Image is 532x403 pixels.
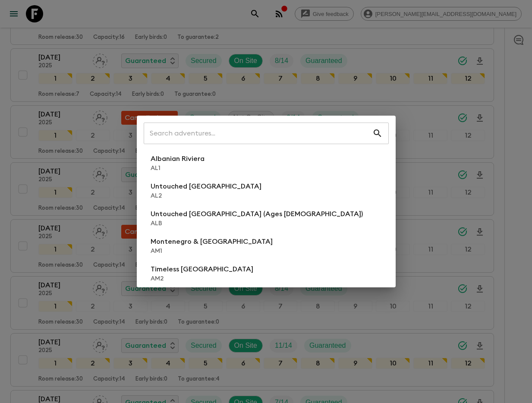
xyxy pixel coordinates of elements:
[151,154,205,164] p: Albanian Riviera
[151,181,261,192] p: Untouched [GEOGRAPHIC_DATA]
[151,236,273,247] p: Montenegro & [GEOGRAPHIC_DATA]
[151,247,273,255] p: AM1
[151,264,253,274] p: Timeless [GEOGRAPHIC_DATA]
[144,121,372,145] input: Search adventures...
[151,274,253,283] p: AM2
[151,219,363,228] p: ALB
[151,192,261,200] p: AL2
[151,209,363,219] p: Untouched [GEOGRAPHIC_DATA] (Ages [DEMOGRAPHIC_DATA])
[151,164,205,173] p: AL1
